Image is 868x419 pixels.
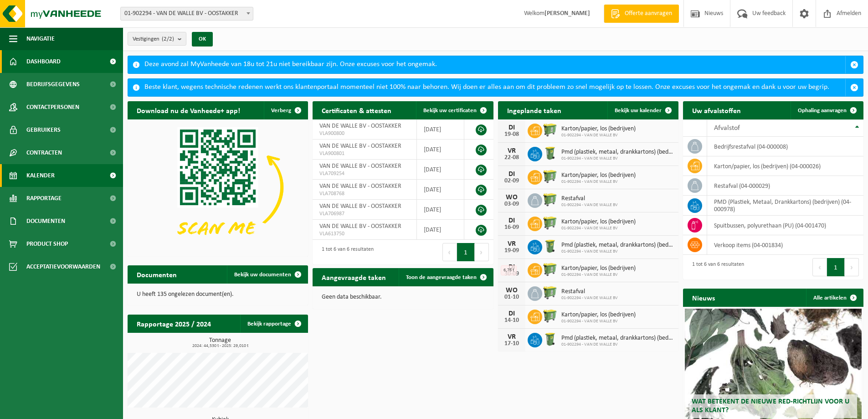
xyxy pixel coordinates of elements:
td: bedrijfsrestafval (04-000008) [707,137,863,156]
td: verkoop items (04-001834) [707,235,863,255]
a: Bekijk uw certificaten [416,101,493,119]
span: Pmd (plastiek, metaal, drankkartons) (bedrijven) [561,149,674,156]
div: Beste klant, wegens technische redenen werkt ons klantenportaal momenteel niet 100% naar behoren.... [144,79,845,96]
span: 01-902294 - VAN DE WALLE BV [561,226,636,231]
span: Documenten [26,210,65,233]
td: [DATE] [417,160,464,180]
span: Rapportage [26,187,62,210]
span: Karton/papier, los (bedrijven) [561,265,636,272]
span: VAN DE WALLE BV - OOSTAKKER [319,163,401,170]
a: Bekijk uw kalender [607,101,678,119]
td: [DATE] [417,180,464,200]
td: [DATE] [417,220,464,240]
span: Bekijk uw certificaten [423,108,477,114]
img: WB-0240-HPE-GN-50 [542,238,558,254]
a: Bekijk rapportage [240,315,307,333]
button: Verberg [264,101,307,119]
span: VAN DE WALLE BV - OOSTAKKER [319,223,401,230]
div: 1 tot 6 van 6 resultaten [688,257,744,277]
p: Geen data beschikbaar. [322,294,484,300]
span: VLA613750 [319,230,410,238]
div: 14-10 [503,317,521,324]
h2: Rapportage 2025 / 2024 [128,315,220,332]
div: 17-10 [503,341,521,347]
div: VR [503,147,521,155]
span: Bedrijfsgegevens [26,73,80,96]
span: Product Shop [26,233,68,255]
a: Toon de aangevraagde taken [399,268,493,286]
span: 01-902294 - VAN DE WALLE BV [561,319,636,324]
button: 1 [827,258,845,276]
img: WB-0660-HPE-GN-50 [542,308,558,324]
div: VR [503,333,521,341]
h2: Documenten [128,265,186,283]
button: Next [475,243,489,261]
img: WB-0660-HPE-GN-50 [542,285,558,300]
span: Gebruikers [26,119,61,141]
span: 01-902294 - VAN DE WALLE BV [561,156,674,161]
span: Afvalstof [714,124,740,132]
div: 19-08 [503,131,521,138]
span: Karton/papier, los (bedrijven) [561,172,636,179]
span: VLA709254 [319,170,410,177]
span: VAN DE WALLE BV - OOSTAKKER [319,143,401,150]
p: U heeft 135 ongelezen document(en). [137,291,299,298]
span: Bekijk uw documenten [234,272,291,278]
img: WB-0660-HPE-GN-50 [542,262,558,277]
span: 01-902294 - VAN DE WALLE BV [561,295,618,301]
span: 01-902294 - VAN DE WALLE BV [561,342,674,347]
span: Vestigingen [133,32,174,46]
a: Alle artikelen [806,289,863,307]
td: restafval (04-000029) [707,176,863,196]
button: Vestigingen(2/2) [128,32,186,46]
span: Restafval [561,195,618,202]
span: Navigatie [26,27,55,50]
span: Dashboard [26,50,61,73]
span: Contracten [26,141,62,164]
span: Karton/papier, los (bedrijven) [561,125,636,133]
img: WB-0660-HPE-GN-50 [542,122,558,138]
a: Bekijk uw documenten [227,265,307,284]
span: 2024: 44,530 t - 2025: 29,010 t [132,344,308,348]
td: karton/papier, los (bedrijven) (04-000026) [707,156,863,176]
div: DI [503,310,521,317]
span: Pmd (plastiek, metaal, drankkartons) (bedrijven) [561,242,674,249]
count: (2/2) [162,36,174,42]
span: Offerte aanvragen [622,9,674,18]
td: spuitbussen, polyurethaan (PU) (04-001470) [707,216,863,235]
h2: Download nu de Vanheede+ app! [128,101,249,119]
span: VLA708768 [319,190,410,197]
a: Offerte aanvragen [604,5,679,23]
h2: Aangevraagde taken [313,268,395,286]
h2: Ingeplande taken [498,101,570,119]
span: Toon de aangevraagde taken [406,274,477,280]
button: OK [192,32,213,47]
span: 01-902294 - VAN DE WALLE BV - OOSTAKKER [120,7,253,21]
span: Contactpersonen [26,96,79,119]
span: VLA900801 [319,150,410,157]
span: 01-902294 - VAN DE WALLE BV [561,272,636,278]
span: Bekijk uw kalender [615,108,662,114]
div: 22-08 [503,155,521,161]
span: VAN DE WALLE BV - OOSTAKKER [319,123,401,129]
span: Karton/papier, los (bedrijven) [561,218,636,226]
h2: Certificaten & attesten [313,101,401,119]
img: WB-0660-HPE-GN-50 [542,169,558,184]
span: Restafval [561,288,618,295]
div: DI [503,124,521,131]
div: VR [503,240,521,248]
span: Verberg [271,108,291,114]
div: DI [503,171,521,178]
button: Next [845,258,859,276]
div: 19-09 [503,248,521,254]
a: Ophaling aanvragen [791,101,863,119]
span: Pmd (plastiek, metaal, drankkartons) (bedrijven) [561,335,674,342]
span: VAN DE WALLE BV - OOSTAKKER [319,203,401,210]
span: 01-902294 - VAN DE WALLE BV [561,179,636,185]
img: Download de VHEPlus App [128,119,308,255]
img: WB-0660-HPE-GN-50 [542,215,558,231]
h2: Nieuws [683,289,724,306]
img: WB-0240-HPE-GN-50 [542,331,558,347]
img: WB-0240-HPE-GN-50 [542,145,558,161]
span: 01-902294 - VAN DE WALLE BV - OOSTAKKER [121,7,253,20]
